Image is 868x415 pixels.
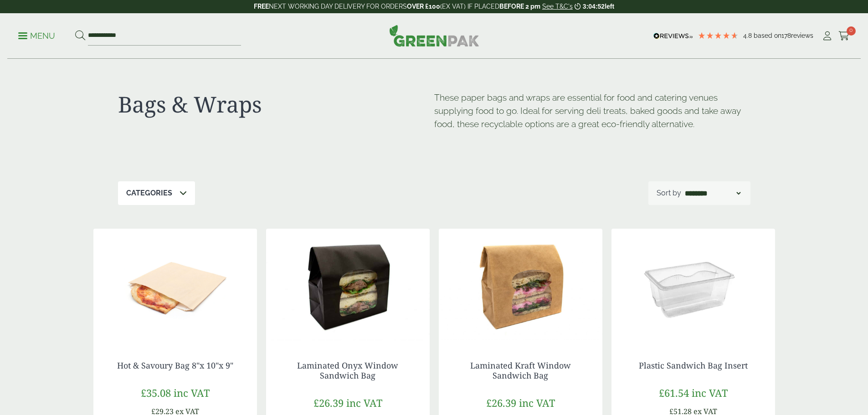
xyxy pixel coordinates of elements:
[118,91,434,118] h1: Bags & Wraps
[657,188,681,199] p: Sort by
[583,3,605,10] span: 3:04:52
[542,3,573,10] a: See T&C's
[754,32,781,39] span: Based on
[698,31,739,40] div: 4.78 Stars
[639,360,748,371] a: Plastic Sandwich Bag Insert
[499,3,540,10] strong: BEFORE 2 pm
[266,229,430,343] img: Laminated Black Sandwich Bag
[434,91,750,130] p: These paper bags and wraps are essential for food and catering venues supplying food to go. Ideal...
[791,32,813,39] span: reviews
[141,386,171,400] span: £35.08
[117,360,233,371] a: Hot & Savoury Bag 8"x 10"x 9"
[439,229,602,343] img: Laminated Kraft Sandwich Bag
[389,25,479,46] img: GreenPak Supplies
[126,188,172,199] p: Categories
[519,396,555,410] span: inc VAT
[847,26,856,36] span: 0
[822,31,833,41] i: My Account
[174,386,210,400] span: inc VAT
[659,386,689,400] span: £61.54
[254,3,269,10] strong: FREE
[611,229,775,343] img: Plastic Sandwich Bag insert
[486,396,516,410] span: £26.39
[838,31,850,41] i: Cart
[653,33,693,39] img: REVIEWS.io
[692,386,728,400] span: inc VAT
[18,31,55,40] a: Menu
[470,360,571,381] a: Laminated Kraft Window Sandwich Bag
[605,3,614,10] span: left
[407,3,440,10] strong: OVER £100
[313,396,344,410] span: £26.39
[93,229,257,343] img: 3330052 Hot N Savoury Brown Bag 8x10x9inch with Pizza
[297,360,398,381] a: Laminated Onyx Window Sandwich Bag
[743,32,754,39] span: 4.8
[781,32,791,39] span: 178
[346,396,382,410] span: inc VAT
[683,188,742,199] select: Shop order
[18,31,55,41] p: Menu
[838,29,850,43] a: 0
